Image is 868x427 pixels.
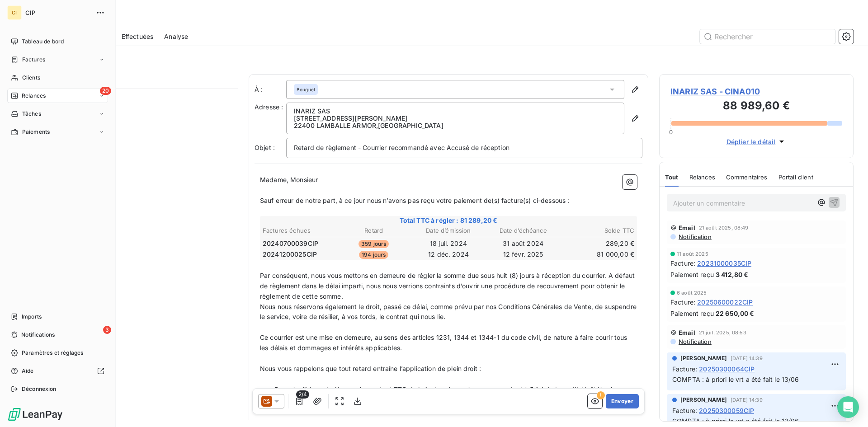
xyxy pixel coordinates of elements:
span: Objet : [255,144,275,151]
span: 3 [103,326,111,334]
span: Paiement reçu [670,309,714,318]
span: 20240700039CIP [263,239,318,248]
span: Madame, Monsieur [260,176,318,183]
span: Analyse [164,32,188,41]
span: Notifications [21,331,55,339]
span: [DATE] 14:39 [731,356,763,361]
div: CI [7,5,22,20]
span: Portail client [778,174,813,181]
span: INARIZ SAS - CINA010 [670,85,842,98]
p: 22400 LAMBALLE ARMOR , [GEOGRAPHIC_DATA] [294,122,617,129]
span: 20 [100,87,111,95]
h3: 88 989,60 € [670,98,842,116]
td: 12 févr. 2025 [486,249,560,259]
span: Factures [22,56,45,64]
span: Commentaires [726,174,768,181]
span: 11 août 2025 [677,251,708,257]
span: 0 [669,128,673,136]
span: Relances [22,92,46,100]
a: Tâches [7,107,108,121]
span: [PERSON_NAME] [680,396,727,404]
span: Email [679,224,695,231]
p: [STREET_ADDRESS][PERSON_NAME] [294,115,617,122]
span: Paramètres et réglages [22,349,83,357]
span: Par conséquent, nous vous mettons en demeure de régler la somme due sous huit (8) jours à récepti... [260,272,637,300]
a: Paiements [7,125,108,139]
label: À : [255,85,286,94]
span: Nous nous réservons également le droit, passé ce délai, comme prévu par nos Conditions Générales ... [260,303,638,321]
span: Relances [689,174,715,181]
span: - Des pénalités, calculées sur le montant TTC de la facture impayée, correspondant à 5 fois le ta... [260,385,623,404]
a: Factures [7,52,108,67]
button: Déplier le détail [724,136,789,147]
th: Retard [337,226,410,235]
span: COMPTA : à priori le vrt a été fait le 13/06 [672,375,799,383]
span: 20250600022CIP [697,297,753,307]
span: 359 jours [359,240,389,248]
span: Retard de règlement - Courrier recommandé avec Accusé de réception [294,144,509,151]
a: Paramètres et réglages [7,346,108,360]
span: Paiements [22,128,50,136]
span: Imports [22,313,42,321]
span: Clients [22,74,40,82]
div: Open Intercom Messenger [837,396,859,418]
a: Imports [7,310,108,324]
td: 81 000,00 € [561,249,635,259]
span: COMPTA : à priori le vrt a été fait le 13/06 [672,417,799,425]
span: Déplier le détail [726,137,776,146]
div: grid [43,89,238,427]
span: CIP [25,9,90,16]
span: 20250300059CIP [699,406,754,415]
span: 21 juil. 2025, 08:53 [699,330,746,335]
span: 21 août 2025, 08:49 [699,225,749,230]
p: INARIZ SAS [294,108,617,115]
th: Date d’émission [411,226,485,235]
span: Notification [678,338,712,345]
span: Nous vous rappelons que tout retard entraîne l’application de plein droit : [260,365,481,372]
span: 20241200025CIP [263,250,317,259]
span: 20231000035CIP [697,258,751,268]
span: 6 août 2025 [677,290,707,296]
th: Factures échues [262,226,336,235]
span: Facture : [670,297,695,307]
th: Date d’échéance [486,226,560,235]
input: Rechercher [700,29,835,44]
span: 2/4 [296,390,309,399]
span: 194 jours [359,251,388,259]
span: Total TTC à régler : 81 289,20 € [261,216,636,225]
td: 289,20 € [561,239,635,249]
span: Aide [22,367,34,375]
span: Facture : [672,364,697,374]
button: Envoyer [606,394,639,408]
a: Tableau de bord [7,34,108,49]
th: Solde TTC [561,226,635,235]
span: Tâches [22,110,41,118]
a: Clients [7,70,108,85]
a: 20Relances [7,89,108,103]
span: Email [679,329,695,336]
span: 22 650,00 € [716,309,755,318]
td: 12 déc. 2024 [411,249,485,259]
span: Ce courrier est une mise en demeure, au sens des articles 1231, 1344 et 1344-1 du code civil, de ... [260,333,629,352]
span: 20250300064CIP [699,364,755,374]
a: Aide [7,364,108,378]
span: Bouguet [297,86,315,93]
span: Tableau de bord [22,38,64,46]
span: Adresse : [255,103,283,111]
span: [DATE] 14:39 [731,397,763,403]
span: Sauf erreur de notre part, à ce jour nous n’avons pas reçu votre paiement de(s) facture(s) ci-des... [260,197,569,204]
img: Logo LeanPay [7,407,63,422]
span: Déconnexion [22,385,57,393]
span: Effectuées [122,32,154,41]
span: [PERSON_NAME] [680,354,727,362]
span: Paiement reçu [670,270,714,279]
span: Facture : [672,406,697,415]
span: Notification [678,233,712,240]
td: 31 août 2024 [486,239,560,249]
td: 18 juil. 2024 [411,239,485,249]
span: Facture : [670,258,695,268]
span: Tout [665,174,679,181]
span: 3 412,80 € [716,270,749,279]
